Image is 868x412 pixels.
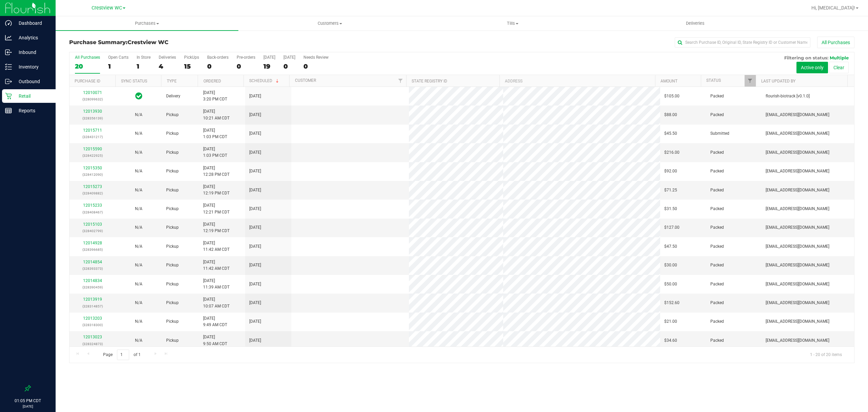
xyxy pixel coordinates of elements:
span: Packed [710,243,724,250]
a: Filter [395,75,406,87]
span: $71.25 [664,187,677,193]
div: 1 [108,62,129,70]
span: [DATE] 12:19 PM CDT [203,221,230,234]
a: 12015233 [83,203,102,208]
span: flourish-biotrack [v0.1.0] [766,93,810,99]
span: $216.00 [664,149,679,156]
p: Dashboard [12,19,53,27]
span: [DATE] 12:21 PM CDT [203,202,230,215]
span: Pickup [166,281,179,287]
span: Submitted [710,130,729,137]
h3: Purchase Summary: [69,39,331,45]
span: Packed [710,281,724,287]
a: Sync Status [121,79,147,83]
span: [DATE] [249,149,261,156]
button: N/A [135,243,142,250]
span: Crestview WC [92,5,122,11]
a: Deliveries [604,16,787,31]
a: 12013919 [83,297,102,302]
div: 0 [303,62,329,70]
span: Pickup [166,149,179,156]
div: [DATE] [263,55,275,60]
span: [DATE] 9:50 AM CDT [203,334,227,347]
inline-svg: Outbound [5,78,12,85]
span: [DATE] [249,112,261,118]
div: 1 [137,62,151,70]
span: [EMAIL_ADDRESS][DOMAIN_NAME] [766,300,829,306]
p: Inventory [12,63,53,71]
div: Pre-orders [237,55,255,60]
span: $45.50 [664,130,677,137]
p: (328390459) [74,284,112,291]
a: Type [167,79,177,83]
a: Customers [238,16,421,31]
span: Pickup [166,262,179,268]
p: (328396685) [74,246,112,253]
inline-svg: Inbound [5,49,12,56]
span: Packed [710,337,724,344]
label: Pin the sidebar to full width on large screens [24,385,31,392]
a: Customer [295,78,316,83]
span: In Sync [135,91,142,101]
span: [DATE] 9:49 AM CDT [203,315,227,328]
span: [DATE] [249,281,261,287]
span: $47.50 [664,243,677,250]
span: [DATE] 11:42 AM CDT [203,259,230,272]
div: 0 [237,62,255,70]
span: Packed [710,318,724,325]
span: $92.00 [664,168,677,174]
iframe: Resource center [7,358,27,378]
p: (328431217) [74,134,112,140]
span: Packed [710,112,724,118]
a: Purchases [56,16,238,31]
a: 12014928 [83,241,102,245]
div: Back-orders [207,55,229,60]
span: Pickup [166,224,179,231]
p: (328408467) [74,209,112,216]
span: [DATE] [249,300,261,306]
div: 0 [283,62,295,70]
span: Multiple [830,55,849,60]
p: (328314857) [74,303,112,310]
button: N/A [135,224,142,231]
a: Scheduled [249,78,280,83]
span: [DATE] [249,262,261,268]
button: Active only [796,62,828,73]
span: Hi, [MEDICAL_DATA]! [811,5,855,11]
p: (328099632) [74,96,112,102]
span: [EMAIL_ADDRESS][DOMAIN_NAME] [766,243,829,250]
button: N/A [135,337,142,344]
span: [EMAIL_ADDRESS][DOMAIN_NAME] [766,130,829,137]
span: [DATE] 10:07 AM CDT [203,296,230,309]
div: 4 [159,62,176,70]
span: $21.00 [664,318,677,325]
a: State Registry ID [412,79,447,83]
span: Packed [710,262,724,268]
span: [DATE] [249,206,261,212]
button: Clear [829,62,849,73]
div: Needs Review [303,55,329,60]
p: [DATE] [3,404,53,409]
span: [DATE] 1:03 PM CDT [203,146,227,159]
a: 12014834 [83,278,102,283]
span: Not Applicable [135,150,142,155]
span: [DATE] [249,130,261,137]
div: [DATE] [283,55,295,60]
p: Outbound [12,77,53,86]
span: Packed [710,93,724,99]
span: [DATE] [249,224,261,231]
span: Not Applicable [135,131,142,136]
a: 12015590 [83,147,102,151]
a: Tills [421,16,604,31]
span: Tills [421,20,604,26]
th: Address [499,75,655,87]
span: Pickup [166,112,179,118]
p: (328324873) [74,341,112,347]
span: $31.50 [664,206,677,212]
span: [DATE] [249,243,261,250]
div: All Purchases [75,55,100,60]
span: Not Applicable [135,263,142,267]
span: [EMAIL_ADDRESS][DOMAIN_NAME] [766,187,829,193]
span: $105.00 [664,93,679,99]
span: [DATE] 1:03 PM CDT [203,127,227,140]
